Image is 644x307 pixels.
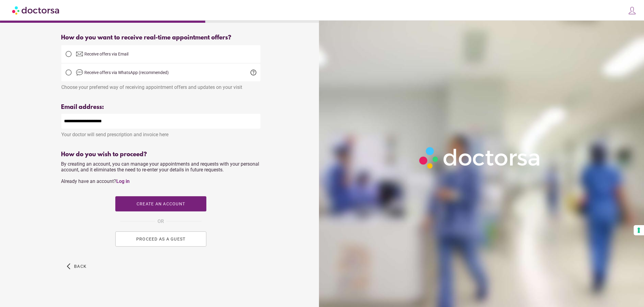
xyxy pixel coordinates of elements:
[634,225,644,235] button: Your consent preferences for tracking technologies
[85,70,169,75] span: Receive offers via WhatsApp (recommended)
[61,104,260,111] div: Email address:
[74,264,86,269] span: Back
[628,6,636,15] img: icons8-customer-100.png
[115,231,206,247] button: PROCEED AS A GUEST
[117,178,130,184] a: Log in
[64,259,89,274] button: arrow_back_ios Back
[61,129,260,137] div: Your doctor will send prescription and invoice here
[85,52,129,56] span: Receive offers via Email
[12,3,60,17] img: Doctorsa.com
[61,151,260,158] div: How do you wish to proceed?
[416,143,544,172] img: Logo-Doctorsa-trans-White-partial-flat.png
[61,34,260,41] div: How do you want to receive real-time appointment offers?
[250,69,257,76] span: help
[158,218,164,225] span: OR
[136,201,185,206] span: Create an account
[76,69,83,76] img: chat
[136,237,185,241] span: PROCEED AS A GUEST
[115,196,206,211] button: Create an account
[61,161,259,184] span: By creating an account, you can manage your appointments and requests with your personal account,...
[61,81,260,90] div: Choose your preferred way of receiving appointment offers and updates on your visit
[76,50,83,58] img: email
